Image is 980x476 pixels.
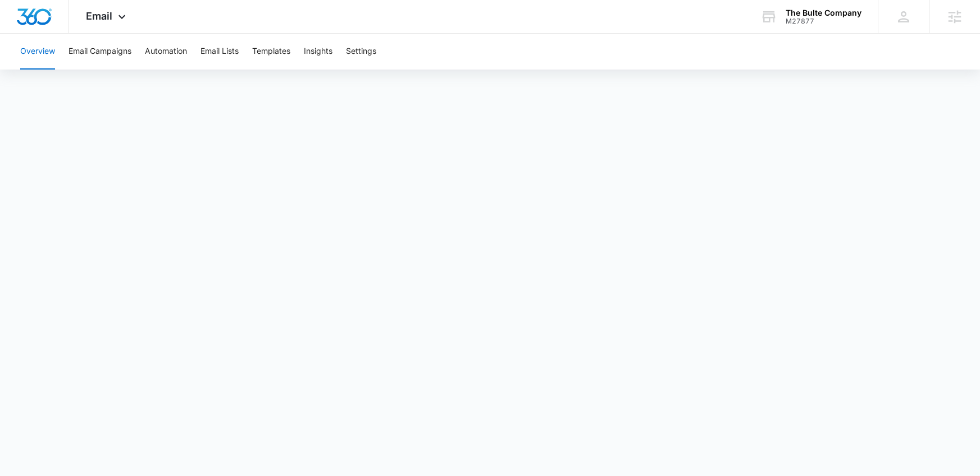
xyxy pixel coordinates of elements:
[346,34,376,70] button: Settings
[304,34,332,70] button: Insights
[786,8,862,17] div: account name
[200,34,239,70] button: Email Lists
[86,10,112,22] span: Email
[252,34,290,70] button: Templates
[20,34,55,70] button: Overview
[145,34,187,70] button: Automation
[786,17,862,25] div: account id
[69,34,131,70] button: Email Campaigns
